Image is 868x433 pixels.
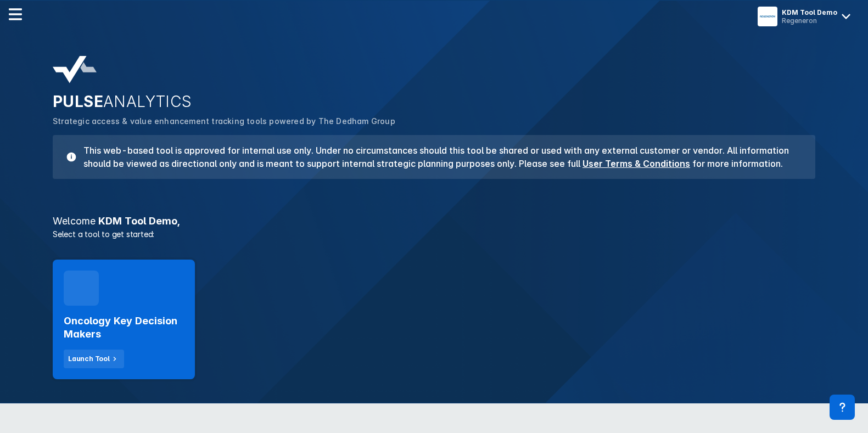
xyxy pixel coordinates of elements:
[64,350,124,368] button: Launch Tool
[53,115,815,127] p: Strategic access & value enhancement tracking tools powered by The Dedham Group
[782,16,837,25] div: Regeneron
[68,354,110,364] div: Launch Tool
[9,8,22,21] img: menu--horizontal.svg
[830,395,855,420] div: Contact Support
[53,260,195,379] a: Oncology Key Decision MakersLaunch Tool
[760,9,775,24] img: menu button
[53,215,96,227] span: Welcome
[782,8,837,16] div: KDM Tool Demo
[583,158,690,169] a: User Terms & Conditions
[46,216,822,226] h3: KDM Tool Demo ,
[103,92,192,111] span: ANALYTICS
[64,314,184,341] h2: Oncology Key Decision Makers
[53,56,97,83] img: pulse-analytics-logo
[46,228,822,240] p: Select a tool to get started:
[77,144,802,170] h3: This web-based tool is approved for internal use only. Under no circumstances should this tool be...
[53,92,815,111] h2: PULSE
